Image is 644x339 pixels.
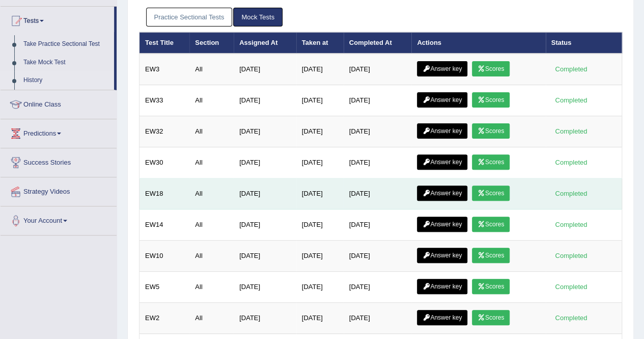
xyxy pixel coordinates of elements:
[296,303,344,334] td: [DATE]
[296,116,344,147] td: [DATE]
[551,281,591,292] div: Completed
[472,248,510,263] a: Scores
[344,32,412,54] th: Completed At
[411,32,545,54] th: Actions
[344,85,412,116] td: [DATE]
[417,154,467,170] a: Answer key
[1,206,117,232] a: Your Account
[296,85,344,116] td: [DATE]
[472,279,510,294] a: Scores
[189,85,234,116] td: All
[139,32,190,54] th: Test Title
[234,85,296,116] td: [DATE]
[189,210,234,241] td: All
[139,178,190,210] td: EW18
[472,92,510,108] a: Scores
[1,148,117,174] a: Success Stories
[344,210,412,241] td: [DATE]
[296,32,344,54] th: Taken at
[417,248,467,263] a: Answer key
[139,241,190,272] td: EW10
[234,147,296,178] td: [DATE]
[19,35,114,54] a: Take Practice Sectional Test
[139,147,190,178] td: EW30
[472,154,510,170] a: Scores
[417,310,467,325] a: Answer key
[472,217,510,232] a: Scores
[551,64,591,74] div: Completed
[344,241,412,272] td: [DATE]
[139,54,190,85] td: EW3
[551,219,591,230] div: Completed
[1,119,117,145] a: Predictions
[344,54,412,85] td: [DATE]
[234,178,296,210] td: [DATE]
[189,147,234,178] td: All
[139,85,190,116] td: EW33
[234,303,296,334] td: [DATE]
[233,8,283,27] a: Mock Tests
[472,123,510,139] a: Scores
[417,279,467,294] a: Answer key
[472,186,510,201] a: Scores
[139,210,190,241] td: EW14
[189,32,234,54] th: Section
[551,157,591,168] div: Completed
[234,272,296,303] td: [DATE]
[417,186,467,201] a: Answer key
[472,61,510,76] a: Scores
[344,303,412,334] td: [DATE]
[296,178,344,210] td: [DATE]
[546,32,622,54] th: Status
[234,210,296,241] td: [DATE]
[296,147,344,178] td: [DATE]
[139,116,190,147] td: EW32
[551,126,591,137] div: Completed
[344,116,412,147] td: [DATE]
[19,54,114,72] a: Take Mock Test
[189,241,234,272] td: All
[1,7,114,32] a: Tests
[551,312,591,323] div: Completed
[296,272,344,303] td: [DATE]
[296,210,344,241] td: [DATE]
[189,178,234,210] td: All
[551,250,591,261] div: Completed
[19,71,114,90] a: History
[139,272,190,303] td: EW5
[551,95,591,106] div: Completed
[189,54,234,85] td: All
[234,116,296,147] td: [DATE]
[417,217,467,232] a: Answer key
[189,116,234,147] td: All
[234,54,296,85] td: [DATE]
[146,8,233,27] a: Practice Sectional Tests
[189,303,234,334] td: All
[551,188,591,199] div: Completed
[189,272,234,303] td: All
[417,123,467,139] a: Answer key
[296,54,344,85] td: [DATE]
[1,177,117,203] a: Strategy Videos
[1,90,117,116] a: Online Class
[417,92,467,108] a: Answer key
[417,61,467,76] a: Answer key
[139,303,190,334] td: EW2
[296,241,344,272] td: [DATE]
[344,178,412,210] td: [DATE]
[344,272,412,303] td: [DATE]
[234,32,296,54] th: Assigned At
[234,241,296,272] td: [DATE]
[472,310,510,325] a: Scores
[344,147,412,178] td: [DATE]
